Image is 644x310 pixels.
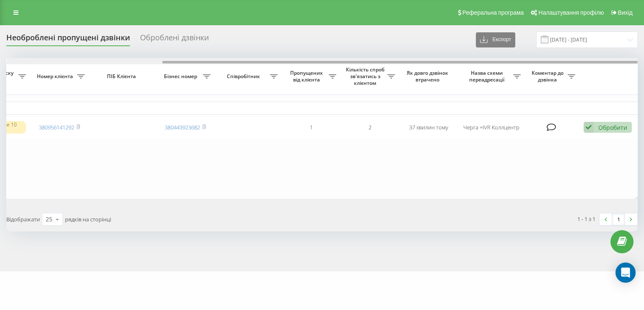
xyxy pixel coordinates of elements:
span: Номер клієнта [34,73,77,80]
a: 380956141292 [39,123,74,131]
td: 2 [340,116,399,139]
span: Бізнес номер [160,73,203,80]
span: Реферальна програма [462,9,524,16]
button: Експорт [476,32,515,47]
span: Налаштування профілю [538,9,604,16]
div: 25 [46,215,52,223]
div: Open Intercom Messenger [615,263,636,283]
a: 1 [612,213,625,225]
span: Пропущених від клієнта [286,70,329,83]
span: ПІБ Клієнта [96,73,149,80]
span: Співробітник [219,73,270,80]
td: 37 хвилин тому [399,116,458,139]
div: Обробити [598,123,627,131]
td: Черга +IVR Коллцентр [458,116,525,139]
span: Вихід [618,9,633,16]
div: Оброблені дзвінки [140,33,209,46]
td: 1 [282,116,340,139]
span: Назва схеми переадресації [462,70,513,83]
span: Як довго дзвінок втрачено [406,70,451,83]
div: 1 - 1 з 1 [577,215,595,223]
span: Відображати [6,215,40,223]
a: 380443923682 [165,123,200,131]
span: Кількість спроб зв'язатись з клієнтом [345,66,387,86]
div: Необроблені пропущені дзвінки [6,33,130,46]
span: рядків на сторінці [65,215,111,223]
span: Коментар до дзвінка [529,70,568,83]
